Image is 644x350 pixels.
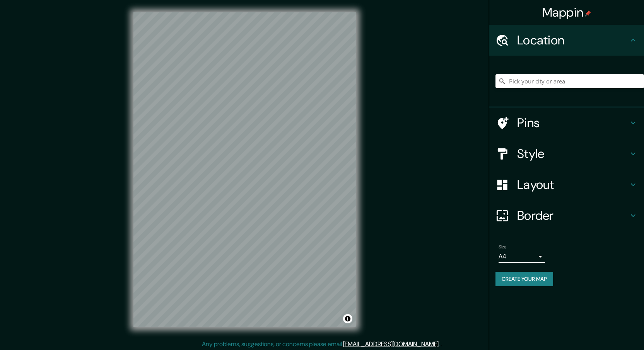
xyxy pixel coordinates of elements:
[495,272,553,286] button: Create your map
[575,320,635,342] iframe: Help widget launcher
[489,25,644,56] div: Location
[585,10,591,17] img: pin-icon.png
[489,200,644,231] div: Border
[517,177,629,192] h4: Layout
[542,5,591,20] h4: Mappin
[343,314,352,323] button: Toggle attribution
[489,107,644,138] div: Pins
[133,12,356,327] canvas: Map
[517,146,629,161] h4: Style
[202,340,440,349] p: Any problems, suggestions, or concerns please email .
[517,32,629,48] h4: Location
[495,74,644,88] input: Pick your city or area
[499,244,507,250] label: Size
[517,115,629,131] h4: Pins
[489,138,644,169] div: Style
[343,340,439,348] a: [EMAIL_ADDRESS][DOMAIN_NAME]
[517,208,629,223] h4: Border
[440,340,441,349] div: .
[499,250,545,263] div: A4
[489,169,644,200] div: Layout
[441,340,442,349] div: .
